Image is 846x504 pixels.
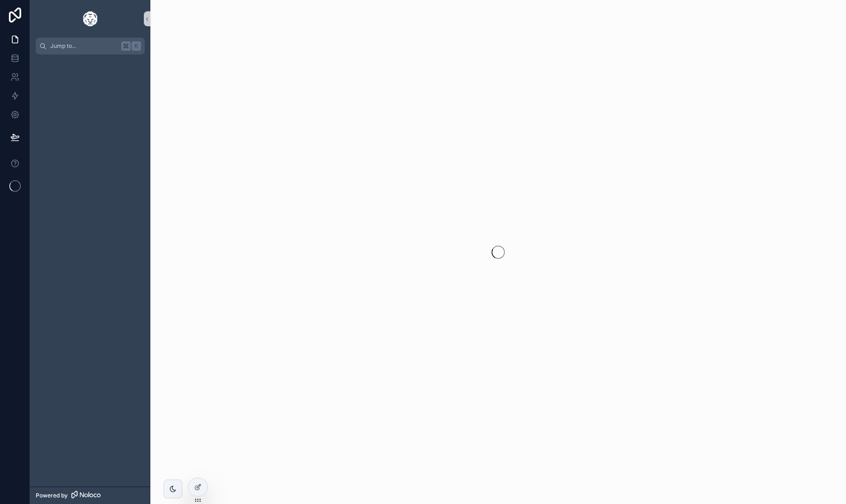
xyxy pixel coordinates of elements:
span: K [133,42,140,50]
span: Jump to... [50,42,117,50]
a: Powered by [30,487,150,504]
div: scrollable content [30,54,150,71]
button: Jump to...K [36,38,145,54]
span: Powered by [36,492,68,499]
img: App logo [83,11,97,26]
